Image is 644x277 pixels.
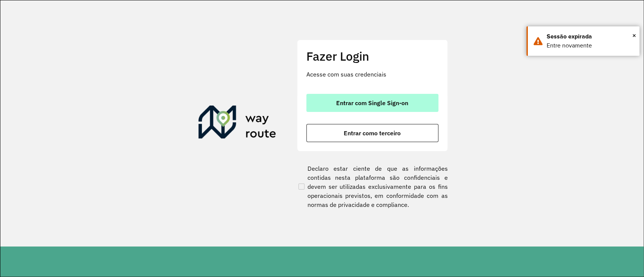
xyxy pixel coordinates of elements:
[632,30,636,41] span: ×
[198,106,276,142] img: Roteirizador AmbevTech
[336,100,408,106] span: Entrar com Single Sign-on
[632,30,636,41] button: Close
[306,49,438,63] h2: Fazer Login
[306,94,438,112] button: button
[306,124,438,142] button: button
[344,130,401,136] span: Entrar como terceiro
[547,32,634,41] div: Sessão expirada
[297,164,448,209] label: Declaro estar ciente de que as informações contidas nesta plataforma são confidenciais e devem se...
[306,70,438,79] p: Acesse com suas credenciais
[547,41,634,50] div: Entre novamente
